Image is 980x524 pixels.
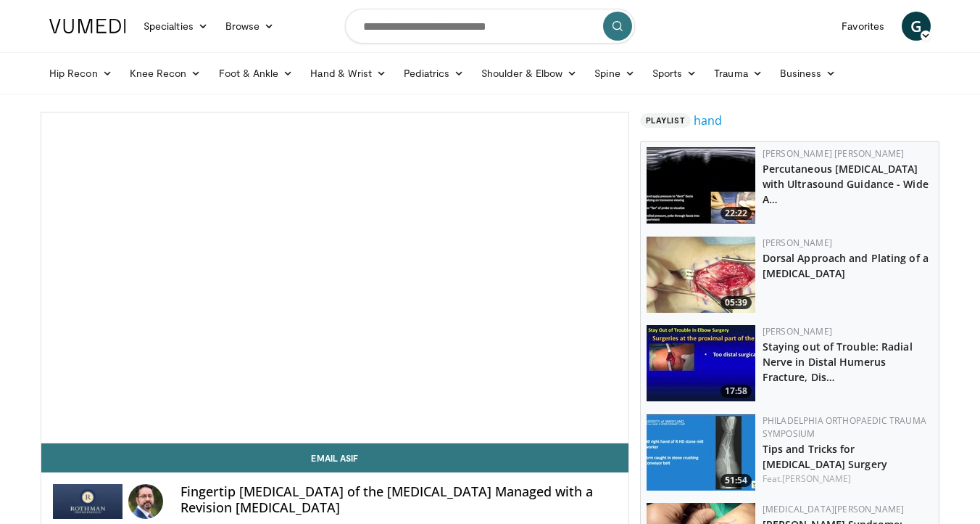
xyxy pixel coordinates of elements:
a: [PERSON_NAME] [763,325,832,337]
a: Staying out of Trouble: Radial Nerve in Distal Humerus Fracture, Dis… [763,340,913,384]
span: 17:58 [721,385,752,398]
h4: Fingertip [MEDICAL_DATA] of the [MEDICAL_DATA] Managed with a Revision [MEDICAL_DATA] [180,484,617,515]
a: Browse [217,12,283,41]
a: Hand & Wrist [302,59,395,88]
a: Pediatrics [395,59,473,88]
a: [MEDICAL_DATA][PERSON_NAME] [763,503,905,515]
a: Favorites [833,12,893,41]
a: 51:54 [647,414,755,491]
img: Avatar [128,484,163,519]
img: 516b0d10-a1ab-4649-9951-1a3eed398be3.150x105_q85_crop-smart_upscale.jpg [647,237,755,313]
a: Philadelphia Orthopaedic Trauma Symposium [763,414,926,440]
input: Search topics, interventions [345,9,635,44]
img: a4dd0909-1e70-46fb-9f93-0e40411d09ca.150x105_q85_crop-smart_upscale.jpg [647,414,755,491]
a: Knee Recon [121,59,210,88]
a: Spine [586,59,643,88]
a: [PERSON_NAME] [763,237,832,249]
img: 2e2c3164-f070-4174-973f-4291e7827284.150x105_q85_crop-smart_upscale.jpg [647,147,755,224]
a: Business [771,59,845,88]
a: Shoulder & Elbow [473,59,586,88]
a: 17:58 [647,325,755,401]
a: Hip Recon [41,59,121,88]
img: VuMedi Logo [49,19,126,33]
a: 05:39 [647,237,755,313]
span: 22:22 [721,207,752,220]
a: Trauma [705,59,771,88]
video-js: Video Player [41,112,628,443]
a: G [902,12,931,41]
img: Rothman Hand Surgery [53,484,122,519]
a: Foot & Ankle [210,59,302,88]
a: Specialties [135,12,217,41]
a: Email Asif [41,443,628,472]
div: Feat. [763,472,933,486]
span: 05:39 [721,296,752,309]
span: 51:54 [721,474,752,487]
a: Dorsal Approach and Plating of a [MEDICAL_DATA] [763,251,929,280]
a: 22:22 [647,147,755,224]
span: Playlist [640,113,691,128]
a: [PERSON_NAME] [782,472,851,485]
a: [PERSON_NAME] [PERSON_NAME] [763,147,905,160]
a: Tips and Tricks for [MEDICAL_DATA] Surgery [763,442,887,471]
a: hand [694,112,722,129]
a: Sports [644,59,706,88]
img: Q2xRg7exoPLTwO8X4xMDoxOjB1O8AjAz_1.150x105_q85_crop-smart_upscale.jpg [647,325,755,401]
a: Percutaneous [MEDICAL_DATA] with Ultrasound Guidance - Wide A… [763,162,929,206]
